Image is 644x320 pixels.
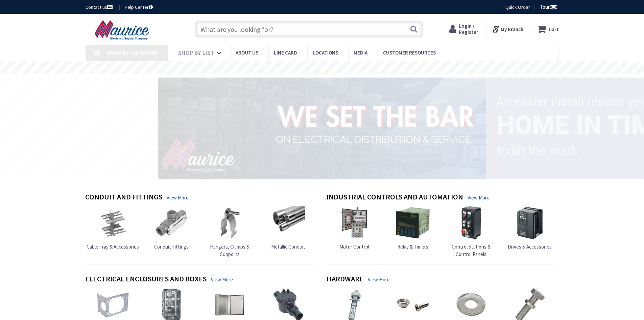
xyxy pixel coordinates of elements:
a: View More [167,194,189,201]
span: Motor Control [339,243,369,250]
h4: Electrical Enclosures and Boxes [85,275,207,284]
span: Cable Tray & Accessories [87,243,139,250]
span: Hangers, Clamps & Supports [210,243,249,257]
span: Tour [540,4,557,10]
a: View More [211,276,233,283]
img: Conduit Fittings [154,206,188,240]
a: View More [468,194,490,201]
a: Hangers, Clamps & Supports Hangers, Clamps & Supports [202,206,258,258]
img: Relay & Timers [396,206,430,240]
span: Conduit Fittings [154,243,189,250]
img: 1_1.png [150,76,488,180]
a: Contact us [86,4,114,10]
span: Relay & Timers [397,243,428,250]
a: Motor Control Motor Control [337,206,371,250]
a: Quick Order [505,4,530,10]
a: Help Center [125,4,153,10]
img: Motor Control [337,206,371,240]
img: Cable Tray & Accessories [96,206,130,240]
a: Control Stations & Control Panels Control Stations & Control Panels [444,206,499,258]
img: Control Stations & Control Panels [454,206,488,240]
a: View More [368,276,390,283]
a: Metallic Conduit Metallic Conduit [271,206,305,250]
span: Media [354,49,367,56]
img: Drives & Accessories [513,206,547,240]
span: Customer Resources [383,49,436,56]
span: Line Card [274,49,297,56]
a: Cable Tray & Accessories Cable Tray & Accessories [87,206,139,250]
img: Hangers, Clamps & Supports [213,206,247,240]
span: Login / Register [459,23,478,35]
rs-layer: to hit the road. [497,139,578,163]
span: About us [236,49,258,56]
a: Login / Register [449,23,478,35]
img: Metallic Conduit [271,206,305,240]
h4: Conduit and Fittings [85,193,162,202]
a: Relay & Timers Relay & Timers [396,206,430,250]
strong: My Branch [501,26,523,33]
span: Metallic Conduit [271,243,305,250]
h4: Hardware [327,275,363,284]
input: What are you looking for? [195,21,423,38]
span: Control Stations & Control Panels [452,243,491,257]
h4: Industrial Controls and Automation [327,193,463,202]
span: Shop By List [178,49,214,57]
span: Shop By Category [106,49,158,57]
a: Conduit Fittings Conduit Fittings [154,206,189,250]
span: Locations [313,49,338,56]
div: My Branch [492,23,523,35]
img: Maurice Electrical Supply Company [86,20,160,41]
span: Drives & Accessories [508,243,552,250]
strong: Cart [549,23,559,35]
rs-layer: Free Same Day Pickup at 15 Locations [261,64,384,71]
a: Cart [537,23,559,35]
a: Drives & Accessories Drives & Accessories [508,206,552,250]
